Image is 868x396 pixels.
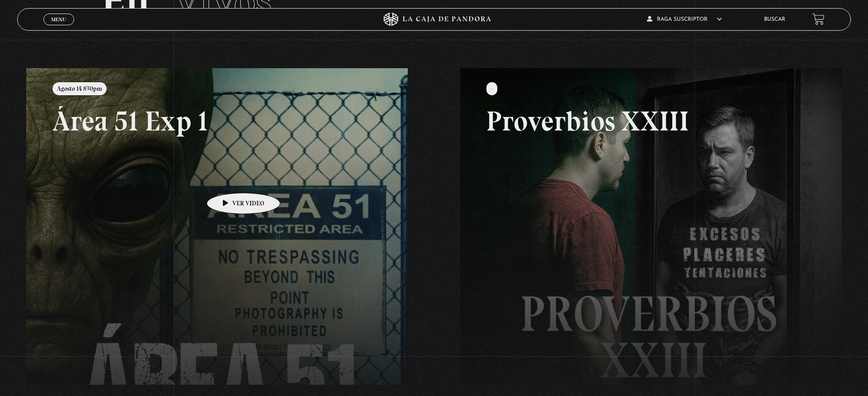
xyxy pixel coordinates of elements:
span: Cerrar [48,24,70,30]
span: Menu [51,17,66,22]
a: Buscar [764,17,785,22]
a: View your shopping cart [812,13,825,25]
span: Raga Suscriptor [647,17,722,22]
